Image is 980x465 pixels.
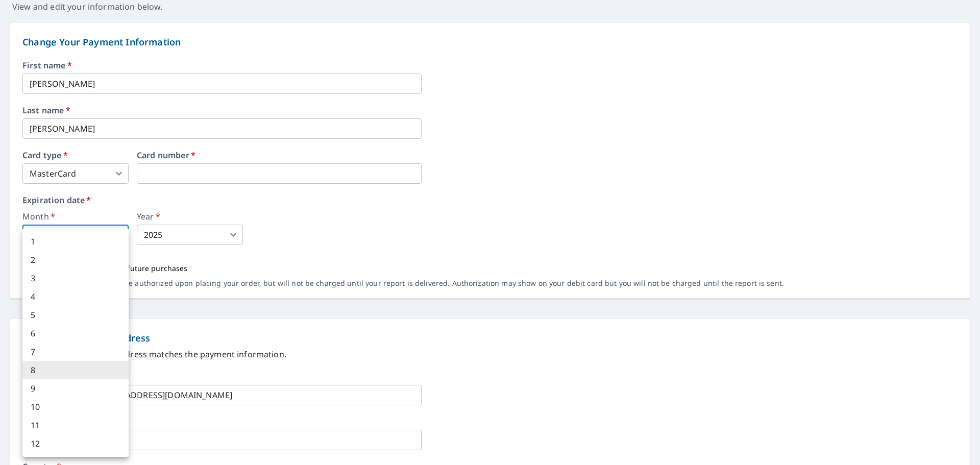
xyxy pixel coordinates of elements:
li: 8 [22,361,129,379]
li: 4 [22,287,129,306]
li: 12 [22,434,129,453]
li: 7 [22,342,129,361]
li: 6 [22,324,129,342]
li: 11 [22,416,129,434]
li: 9 [22,379,129,398]
li: 1 [22,232,129,251]
li: 3 [22,269,129,287]
li: 5 [22,306,129,324]
li: 10 [22,398,129,416]
li: 2 [22,251,129,269]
